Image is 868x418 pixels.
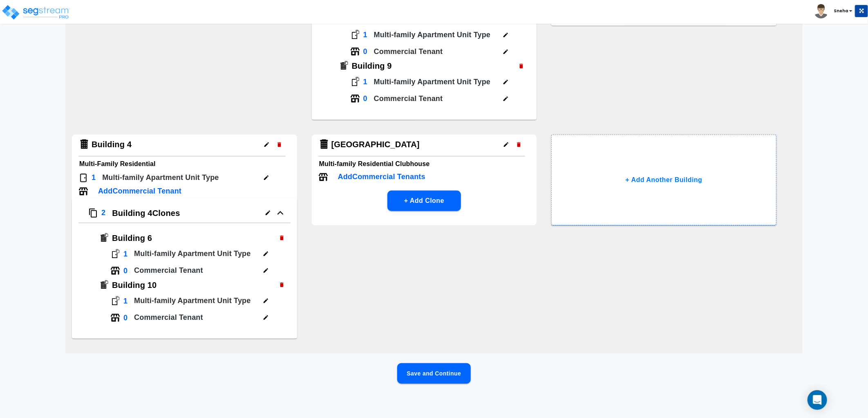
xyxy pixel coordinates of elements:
[110,249,120,259] img: Door Icon
[350,30,360,40] img: Door Icon
[123,297,128,306] h4: 1
[834,8,848,14] b: Sneha
[78,173,88,183] img: Door Icon
[331,139,420,150] h4: [GEOGRAPHIC_DATA]
[123,313,128,322] h4: 0
[112,233,275,243] h4: Building 6
[374,46,499,57] p: Commercial Tenant
[134,295,260,306] p: Multi-family Apartment Unit Type
[319,158,530,170] h6: Multi-family Residential Clubhouse
[134,265,260,276] p: Commercial Tenant
[72,198,297,231] button: Clone Icon2Building 4Clones
[397,363,471,384] button: Save and Continue
[374,76,499,88] p: Multi-family Apartment Unit Type
[78,187,88,196] img: Tenant Icon
[110,296,120,306] img: Door Icon
[92,139,132,150] h4: Building 4
[808,390,827,410] div: Open Intercom Messenger
[350,77,360,87] img: Door Icon
[102,172,219,183] p: Multi-family Apartment Unit Type
[110,266,120,276] img: Tenant Icon
[363,47,367,56] h4: 0
[551,135,776,225] button: + Add Another Building
[1,4,71,20] img: logo_pro_r.png
[352,61,515,71] h4: Building 9
[112,280,275,290] h4: Building 10
[79,158,290,170] h6: Multi-Family Residential
[134,312,260,323] p: Commercial Tenant
[318,139,330,150] img: Building Icon
[134,248,260,259] p: Multi-family Apartment Unit Type
[112,207,180,219] p: Building 4 Clones
[98,186,181,197] p: Add Commercial Tenant
[99,233,109,243] img: Building Icon
[350,47,360,56] img: Tenant Icon
[110,313,120,323] img: Tenant Icon
[123,249,128,258] h4: 1
[374,29,499,40] p: Multi-family Apartment Unit Type
[339,61,349,71] img: Building Icon
[78,139,90,150] img: Building Icon
[338,171,425,182] p: Add Commercial Tenants
[99,280,109,290] img: Building Icon
[363,77,367,86] h4: 1
[350,94,360,103] img: Tenant Icon
[363,94,367,103] h4: 0
[318,172,328,182] img: Tenant Icon
[387,191,461,211] button: + Add Clone
[363,30,367,39] h4: 1
[92,172,96,183] p: 1
[814,4,828,18] img: avatar.png
[101,207,105,218] p: 2
[123,266,128,275] h4: 0
[374,93,499,104] p: Commercial Tenant
[88,208,98,218] img: Clone Icon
